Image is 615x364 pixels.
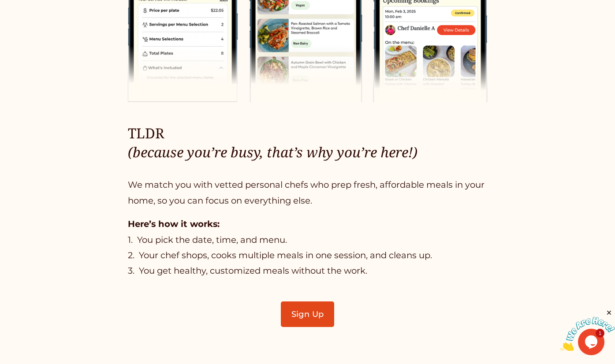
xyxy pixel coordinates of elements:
[128,219,220,229] strong: Here’s how it works:
[128,177,487,208] p: We match you with vetted personal chefs who prep fresh, affordable meals in your home, so you can...
[128,142,417,161] em: (because you’re busy, that’s why you’re here!)
[128,216,487,279] p: 1. You pick the date, time, and menu. 2. Your chef shops, cooks multiple meals in one session, an...
[128,124,487,161] h4: TLDR
[560,309,615,351] iframe: chat widget
[281,301,334,327] a: Sign Up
